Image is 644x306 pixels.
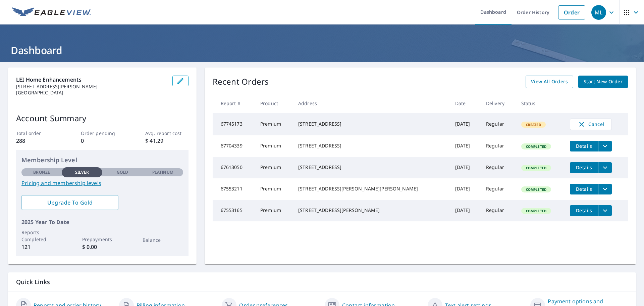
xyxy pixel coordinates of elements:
[450,113,481,135] td: [DATE]
[21,218,183,226] p: 2025 Year To Date
[143,236,183,244] p: Balance
[21,243,62,251] p: 121
[584,78,623,86] span: Start New Order
[33,169,50,175] p: Bronze
[82,236,122,243] p: Prepayments
[522,187,550,192] span: Completed
[598,184,612,194] button: filesDropdownBtn-67553211
[558,5,585,19] a: Order
[598,162,612,173] button: filesDropdownBtn-67613050
[570,141,598,151] button: detailsBtn-67704339
[255,157,293,178] td: Premium
[298,207,444,214] div: [STREET_ADDRESS][PERSON_NAME]
[574,164,594,171] span: Details
[213,178,255,200] td: 67553211
[213,135,255,157] td: 67704339
[16,84,167,90] p: [STREET_ADDRESS][PERSON_NAME]
[570,205,598,216] button: detailsBtn-67553165
[570,162,598,173] button: detailsBtn-67613050
[481,200,516,221] td: Regular
[16,112,189,124] p: Account Summary
[213,157,255,178] td: 67613050
[16,90,167,96] p: [GEOGRAPHIC_DATA]
[522,122,545,127] span: Created
[598,141,612,151] button: filesDropdownBtn-67704339
[16,278,628,286] p: Quick Links
[598,205,612,216] button: filesDropdownBtn-67553165
[75,169,89,175] p: Silver
[117,169,128,175] p: Gold
[522,209,550,213] span: Completed
[298,121,444,127] div: [STREET_ADDRESS]
[516,93,565,113] th: Status
[450,178,481,200] td: [DATE]
[255,113,293,135] td: Premium
[8,43,636,57] h1: Dashboard
[213,93,255,113] th: Report #
[16,137,59,145] p: 288
[255,135,293,157] td: Premium
[450,157,481,178] td: [DATE]
[298,142,444,149] div: [STREET_ADDRESS]
[450,93,481,113] th: Date
[27,199,113,206] span: Upgrade To Gold
[570,184,598,194] button: detailsBtn-67553211
[293,93,450,113] th: Address
[522,144,550,149] span: Completed
[298,185,444,192] div: [STREET_ADDRESS][PERSON_NAME][PERSON_NAME]
[481,135,516,157] td: Regular
[577,120,605,128] span: Cancel
[21,195,118,210] a: Upgrade To Gold
[213,200,255,221] td: 67553165
[481,93,516,113] th: Delivery
[145,130,188,137] p: Avg. report cost
[526,76,573,88] a: View All Orders
[574,143,594,149] span: Details
[21,229,62,243] p: Reports Completed
[213,113,255,135] td: 67745173
[481,113,516,135] td: Regular
[255,93,293,113] th: Product
[591,5,606,20] div: ML
[16,76,167,84] p: LEI Home Enhancements
[570,119,612,130] button: Cancel
[255,178,293,200] td: Premium
[145,137,188,145] p: $ 41.29
[298,164,444,171] div: [STREET_ADDRESS]
[213,76,269,88] p: Recent Orders
[574,207,594,214] span: Details
[81,137,124,145] p: 0
[82,243,122,251] p: $ 0.00
[12,7,91,17] img: EV Logo
[578,76,628,88] a: Start New Order
[21,156,183,165] p: Membership Level
[152,169,173,175] p: Platinum
[481,178,516,200] td: Regular
[21,179,183,187] a: Pricing and membership levels
[255,200,293,221] td: Premium
[531,78,568,86] span: View All Orders
[450,200,481,221] td: [DATE]
[450,135,481,157] td: [DATE]
[81,130,124,137] p: Order pending
[574,186,594,192] span: Details
[16,130,59,137] p: Total order
[481,157,516,178] td: Regular
[522,166,550,170] span: Completed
